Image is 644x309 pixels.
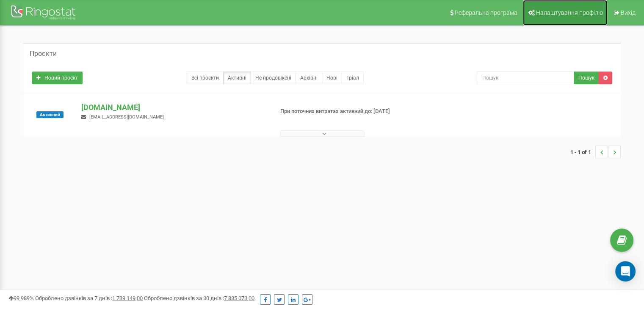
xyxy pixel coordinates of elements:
span: Активний [36,111,64,118]
a: Нові [322,72,342,84]
span: Оброблено дзвінків за 30 днів : [144,295,254,301]
span: Вихід [621,9,636,16]
a: Всі проєкти [187,72,224,84]
span: Оброблено дзвінків за 7 днів : [35,295,143,301]
u: 7 835 073,00 [224,295,254,301]
u: 1 739 149,00 [112,295,143,301]
button: Пошук [574,72,599,84]
p: При поточних витратах активний до: [DATE] [280,108,416,116]
span: Реферальна програма [455,9,517,16]
span: 1 - 1 of 1 [570,146,595,158]
h5: Проєкти [30,50,57,58]
span: 99,989% [8,295,34,301]
nav: ... [570,137,621,167]
a: Активні [223,72,251,84]
p: [DOMAIN_NAME] [81,102,266,113]
a: Не продовжені [251,72,296,84]
a: Новий проєкт [32,72,83,84]
div: Open Intercom Messenger [615,261,636,281]
input: Пошук [477,72,574,84]
span: [EMAIL_ADDRESS][DOMAIN_NAME] [89,114,164,120]
span: Налаштування профілю [536,9,603,16]
a: Архівні [296,72,322,84]
a: Тріал [342,72,364,84]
